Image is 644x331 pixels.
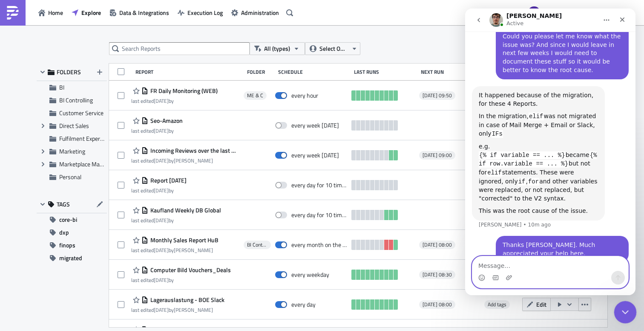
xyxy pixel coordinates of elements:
[421,69,479,75] div: Next Run
[291,151,339,159] div: every week on Monday
[59,226,69,239] span: dxp
[81,8,101,17] span: Explore
[484,300,510,309] span: Add tags
[59,121,89,130] span: Direct Sales
[131,307,224,313] div: last edited by [PERSON_NAME]
[488,300,506,308] span: Add tags
[57,200,70,208] span: TAGS
[305,42,360,55] button: Select Owner
[148,117,183,125] span: Seo-Amazon
[119,8,169,17] span: Data & Integrations
[148,177,187,184] span: Report 2025-08-11
[522,298,551,311] button: Edit
[59,147,85,156] span: Marketing
[154,97,169,105] time: 2025-08-15T10:10:51Z
[154,216,169,224] time: 2025-08-11T11:12:43Z
[148,236,218,244] span: Monthly Sales Report HuB
[247,69,274,75] div: Folder
[423,92,452,99] span: [DATE] 09:50
[59,160,126,168] span: Marketplace Management
[154,127,169,135] time: 2025-08-12T10:16:04Z
[423,271,452,278] span: [DATE] 08:30
[109,42,250,55] input: Search Reports
[354,69,417,75] div: Last Runs
[187,8,223,17] span: Execution Log
[34,6,67,19] a: Home
[227,6,283,19] button: Administration
[37,252,107,264] button: migrated
[59,239,75,252] span: finops
[154,276,169,284] time: 2025-07-24T10:00:04Z
[131,98,218,104] div: last edited by
[148,206,221,214] span: Kaufland Weekly DB Global
[148,147,239,154] span: Incoming Reviews over the last week
[465,9,635,295] iframe: Intercom live chat
[148,296,224,304] span: Lagerauslastung - BOE Slack
[423,241,452,248] span: [DATE] 08:00
[131,128,183,134] div: last edited by
[57,68,81,76] span: FOLDERS
[247,241,267,248] span: BI Controlling
[173,6,227,19] button: Execution Log
[250,42,305,55] button: All (types)
[291,241,348,249] div: every month on the 1st
[131,157,239,164] div: last edited by [PERSON_NAME]
[527,6,541,20] img: Avatar
[131,187,187,194] div: last edited by
[291,271,329,279] div: every weekday
[148,87,218,95] span: FR Daily Monitoring (WEB)
[59,83,64,92] span: BI
[614,301,637,324] iframe: Intercom live chat
[67,6,105,19] a: Explore
[59,172,81,181] span: Personal
[48,8,63,17] span: Home
[523,3,638,22] button: Kaufland e-commerce Services GmbH & Co. KG
[59,108,103,117] span: Customer Service
[291,301,316,308] div: every day
[105,6,173,19] button: Data & Integrations
[291,122,339,129] div: every week on Wednesday
[131,217,221,224] div: last edited by
[291,211,348,219] div: every day for 10 times
[247,92,263,99] span: ME & C
[135,69,243,75] div: Report
[154,246,169,254] time: 2025-08-04T07:57:52Z
[131,277,231,283] div: last edited by
[37,226,107,239] button: dxp
[264,44,290,53] span: All (types)
[154,157,169,165] time: 2025-08-12T08:40:34Z
[59,96,93,105] span: BI Controlling
[59,252,82,264] span: migrated
[59,213,77,226] span: core-bi
[291,181,348,189] div: every day for 10 times
[536,300,546,309] span: Edit
[154,186,169,195] time: 2025-08-11T14:21:27Z
[291,92,318,99] div: every hour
